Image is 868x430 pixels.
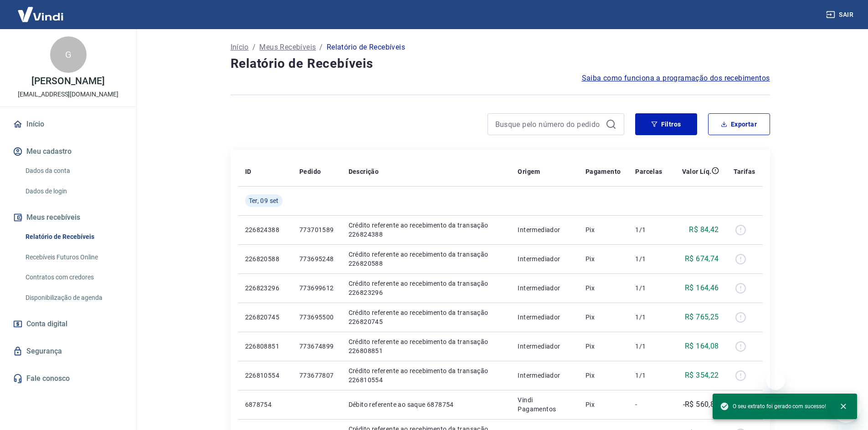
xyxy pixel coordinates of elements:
[685,312,719,323] p: R$ 765,25
[22,288,125,307] a: Disponibilização de agenda
[518,225,570,234] p: Intermediador
[11,314,125,334] a: Conta digital
[22,228,125,246] a: Relatório de Recebíveis
[586,400,621,409] p: Pix
[50,36,87,73] div: G
[245,167,252,176] p: ID
[586,371,621,380] p: Pix
[824,6,857,23] button: Sair
[586,283,621,293] p: Pix
[245,342,285,351] p: 226808851
[299,313,334,322] p: 773695500
[349,279,503,297] p: Crédito referente ao recebimento da transação 226823296
[231,55,770,73] h4: Relatório de Recebíveis
[349,337,503,355] p: Crédito referente ao recebimento da transação 226808851
[299,371,334,380] p: 773677807
[586,342,621,351] p: Pix
[683,399,719,410] p: -R$ 560,86
[299,283,334,293] p: 773699612
[349,308,503,326] p: Crédito referente ao recebimento da transação 226820745
[766,372,785,390] iframe: Fechar mensagem
[299,342,334,351] p: 773674899
[685,370,719,381] p: R$ 354,22
[299,225,334,234] p: 773701589
[11,0,70,28] img: Vindi
[11,114,125,134] a: Início
[635,342,662,351] p: 1/1
[252,42,256,53] p: /
[22,268,125,287] a: Contratos com credores
[11,369,125,389] a: Fale conosco
[349,400,503,409] p: Débito referente ao saque 6878754
[518,283,570,293] p: Intermediador
[245,254,285,263] p: 226820588
[495,117,602,131] input: Busque pelo número do pedido
[586,167,621,176] p: Pagamento
[685,341,719,352] p: R$ 164,08
[299,254,334,263] p: 773695248
[11,207,125,228] button: Meus recebíveis
[518,313,570,322] p: Intermediador
[245,313,285,322] p: 226820745
[22,248,125,267] a: Recebíveis Futuros Online
[259,42,316,53] a: Meus Recebíveis
[586,313,621,322] p: Pix
[319,42,323,53] p: /
[832,394,861,423] iframe: Botão para abrir a janela de mensagens
[734,167,755,176] p: Tarifas
[635,283,662,293] p: 1/1
[635,400,662,409] p: -
[245,400,285,409] p: 6878754
[685,253,719,264] p: R$ 674,74
[245,225,285,234] p: 226824388
[22,162,125,180] a: Dados da conta
[586,225,621,234] p: Pix
[18,90,118,99] p: [EMAIL_ADDRESS][DOMAIN_NAME]
[635,113,697,135] button: Filtros
[245,283,285,293] p: 226823296
[635,371,662,380] p: 1/1
[518,395,570,414] p: Vindi Pagamentos
[249,196,279,205] span: Ter, 09 set
[635,167,662,176] p: Parcelas
[231,42,249,53] a: Início
[349,221,503,239] p: Crédito referente ao recebimento da transação 226824388
[518,167,540,176] p: Origem
[349,250,503,268] p: Crédito referente ao recebimento da transação 226820588
[682,167,712,176] p: Valor Líq.
[11,341,125,361] a: Segurança
[582,73,770,84] a: Saiba como funciona a programação dos recebimentos
[518,371,570,380] p: Intermediador
[635,225,662,234] p: 1/1
[720,402,826,411] span: O seu extrato foi gerado com sucesso!
[327,42,405,53] p: Relatório de Recebíveis
[11,142,125,162] button: Meu cadastro
[245,371,285,380] p: 226810554
[349,167,379,176] p: Descrição
[518,254,570,263] p: Intermediador
[635,254,662,263] p: 1/1
[685,283,719,293] p: R$ 164,46
[689,224,719,235] p: R$ 84,42
[518,342,570,351] p: Intermediador
[31,76,104,86] p: [PERSON_NAME]
[708,113,770,135] button: Exportar
[635,313,662,322] p: 1/1
[586,254,621,263] p: Pix
[299,167,321,176] p: Pedido
[349,366,503,384] p: Crédito referente ao recebimento da transação 226810554
[26,318,67,330] span: Conta digital
[22,182,125,201] a: Dados de login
